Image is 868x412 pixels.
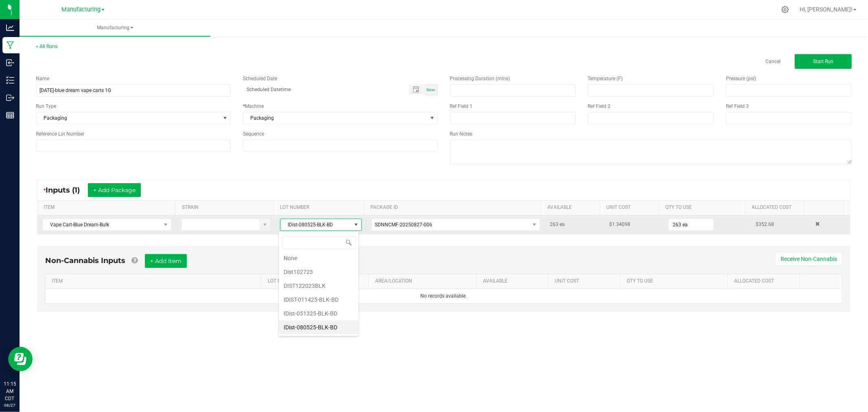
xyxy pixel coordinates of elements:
[279,320,359,334] li: IDist-080525-BLK-BD
[588,103,611,109] span: Ref Field 2
[46,186,88,195] span: Inputs (1)
[36,76,49,81] span: Name
[427,88,435,92] span: Now
[627,278,725,285] a: QTY TO USESortable
[243,112,427,124] span: Packaging
[483,278,545,285] a: AVAILABLESortable
[43,219,161,230] span: Vape Cart-Blue Dream-Bulk
[20,24,210,31] span: Manufacturing
[795,54,852,69] button: Start Run
[665,204,742,211] a: QTY TO USESortable
[550,221,558,227] span: 263
[726,103,749,109] span: Ref Field 3
[44,204,172,211] a: ITEMSortable
[409,84,425,94] span: Toggle popup
[131,256,138,265] a: Add Non-Cannabis items that were also consumed in the run (e.g. gloves and packaging); Also add N...
[243,131,264,137] span: Sequence
[182,204,271,211] a: STRAINSortable
[609,221,630,227] span: $1.34098
[547,204,597,211] a: AVAILABLESortable
[279,334,359,348] li: TIDIST090123BD
[245,103,264,109] span: Machine
[36,44,57,49] a: < All Runs
[280,204,361,211] a: LOT NUMBERSortable
[811,204,841,211] a: Sortable
[243,76,277,81] span: Scheduled Date
[4,402,16,408] p: 08/27
[279,265,359,279] li: Dist102723
[268,278,366,285] a: LOT NUMBERSortable
[375,278,473,285] a: AREA/LOCATIONSortable
[6,24,14,32] inline-svg: Analytics
[46,289,842,303] td: No records available.
[20,20,210,37] a: Manufacturing
[765,58,781,65] a: Cancel
[726,76,756,81] span: Pressure (psi)
[800,6,853,13] span: Hi, [PERSON_NAME]!
[36,131,84,137] span: Reference Lot Number
[606,204,656,211] a: Unit CostSortable
[6,94,14,102] inline-svg: Outbound
[756,221,774,227] span: $352.68
[279,293,359,307] li: IDIST-011425-BLK-BD
[450,103,473,109] span: Ref Field 1
[6,111,14,119] inline-svg: Reports
[61,6,101,13] span: Manufacturing
[370,204,538,211] a: PACKAGE IDSortable
[45,256,125,265] span: Non-Cannabis Inputs
[279,279,359,293] li: DIST122023BLK
[6,41,14,49] inline-svg: Manufacturing
[775,252,842,266] button: Receive Non-Cannabis
[560,221,565,227] span: ea
[813,59,833,64] span: Start Run
[780,6,790,13] div: Manage settings
[735,278,797,285] a: Allocated CostSortable
[450,76,510,81] span: Processing Duration (mins)
[280,219,351,230] span: IDist-080525-BLK-BD
[555,278,617,285] a: Unit CostSortable
[806,278,833,285] a: Sortable
[42,219,171,231] span: NO DATA FOUND
[6,59,14,67] inline-svg: Inbound
[8,347,33,371] iframe: Resource center
[279,251,359,265] li: None
[52,278,258,285] a: ITEMSortable
[6,76,14,84] inline-svg: Inventory
[4,380,16,402] p: 11:15 AM CDT
[88,183,141,197] button: + Add Package
[375,222,433,228] span: SDNNCMF-20250827-006
[36,112,220,124] span: Packaging
[752,204,801,211] a: Allocated CostSortable
[145,254,187,268] button: + Add Item
[36,103,56,110] span: Run Type
[243,84,400,94] input: Scheduled Datetime
[279,307,359,320] li: IDist-051325-BLK-BD
[588,76,623,81] span: Temperature (F)
[450,131,473,137] span: Run Notes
